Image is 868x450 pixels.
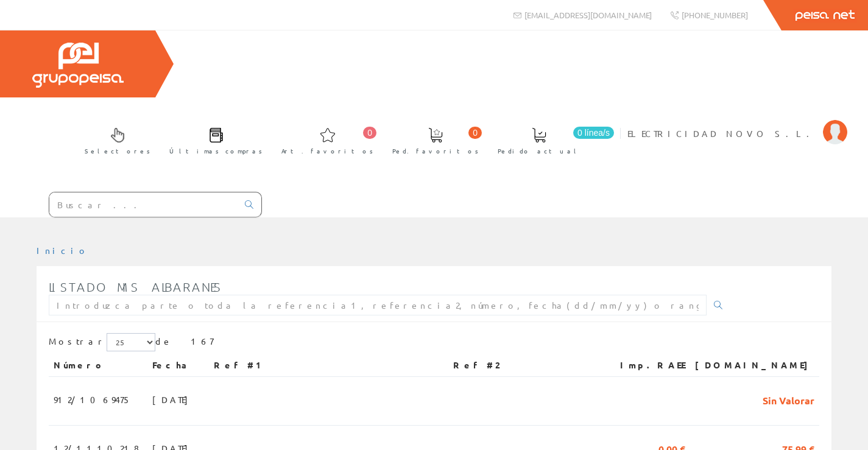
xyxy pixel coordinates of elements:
[107,333,155,351] select: Mostrar
[209,354,448,376] th: Ref #1
[49,333,819,354] div: de 167
[85,145,150,157] span: Selectores
[573,127,614,139] span: 0 línea/s
[448,354,599,376] th: Ref #2
[157,118,269,162] a: Últimas compras
[468,127,482,139] span: 0
[363,127,376,139] span: 0
[763,389,814,410] span: Sin Valorar
[627,127,817,139] span: ELECTRICIDAD NOVO S.L.
[682,10,748,20] span: [PHONE_NUMBER]
[72,118,157,162] a: Selectores
[49,192,238,217] input: Buscar ...
[37,245,88,256] a: Inicio
[599,354,690,376] th: Imp.RAEE
[392,145,479,157] span: Ped. favoritos
[498,145,580,157] span: Pedido actual
[627,118,847,129] a: ELECTRICIDAD NOVO S.L.
[152,389,194,410] span: [DATE]
[49,279,222,294] span: Listado mis albaranes
[49,295,707,315] input: Introduzca parte o toda la referencia1, referencia2, número, fecha(dd/mm/yy) o rango de fechas(dd...
[690,354,819,376] th: [DOMAIN_NAME]
[524,10,652,20] span: [EMAIL_ADDRESS][DOMAIN_NAME]
[49,354,147,376] th: Número
[32,43,124,88] img: Grupo Peisa
[54,389,131,410] span: 912/1069475
[281,145,373,157] span: Art. favoritos
[49,333,155,351] label: Mostrar
[147,354,209,376] th: Fecha
[169,145,263,157] span: Últimas compras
